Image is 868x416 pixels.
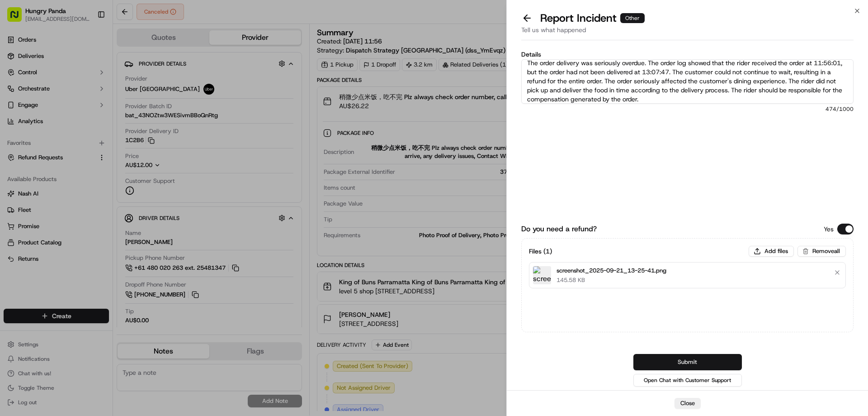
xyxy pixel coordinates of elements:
[633,374,742,387] button: Open Chat with Customer Support
[9,86,25,103] img: 1736555255976-a54dd68f-1ca7-489b-9aae-adbdc363a1c4
[831,266,844,279] button: Remove file
[824,225,834,234] p: Yes
[41,96,124,103] div: We're available if you need us!
[24,58,163,68] input: Got a question? Start typing here...
[521,224,597,234] label: Do you need a refund?
[85,202,145,211] span: API Documentation
[80,165,101,172] span: 8月27日
[18,202,69,211] span: Knowledge Base
[521,105,854,113] span: 474 /1000
[557,276,666,284] p: 145.58 KB
[75,165,78,172] span: •
[35,140,56,148] span: 9月17日
[19,86,35,103] img: 8016278978528_b943e370aa5ada12b00a_72.png
[9,9,27,27] img: Nash
[73,199,149,215] a: 💻API Documentation
[675,398,701,409] button: Close
[749,246,794,257] button: Add files
[154,89,165,100] button: Start new chat
[9,36,165,51] p: Welcome 👋
[18,165,25,172] img: 1736555255976-a54dd68f-1ca7-489b-9aae-adbdc363a1c4
[533,266,551,284] img: screenshot_2025-09-21_13-25-41.png
[64,224,109,231] a: Powered byPylon
[5,199,73,215] a: 📗Knowledge Base
[9,203,16,210] div: 📗
[41,86,148,96] div: Start new chat
[529,247,552,256] h3: Files ( 1 )
[797,246,846,257] button: Removeall
[28,165,73,172] span: [PERSON_NAME]
[9,118,61,125] div: Past conversations
[633,354,742,370] button: Submit
[90,225,109,231] span: Pylon
[620,13,645,23] div: Other
[30,140,33,148] span: •
[140,116,165,127] button: See all
[521,25,854,40] div: Tell us what happened
[521,59,854,104] textarea: The order delivery was seriously overdue. The order log showed that the rider received the order ...
[521,51,854,57] label: Details
[76,203,84,210] div: 💻
[540,11,645,25] p: Report Incident
[557,266,666,275] p: screenshot_2025-09-21_13-25-41.png
[9,156,24,171] img: Asif Zaman Khan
